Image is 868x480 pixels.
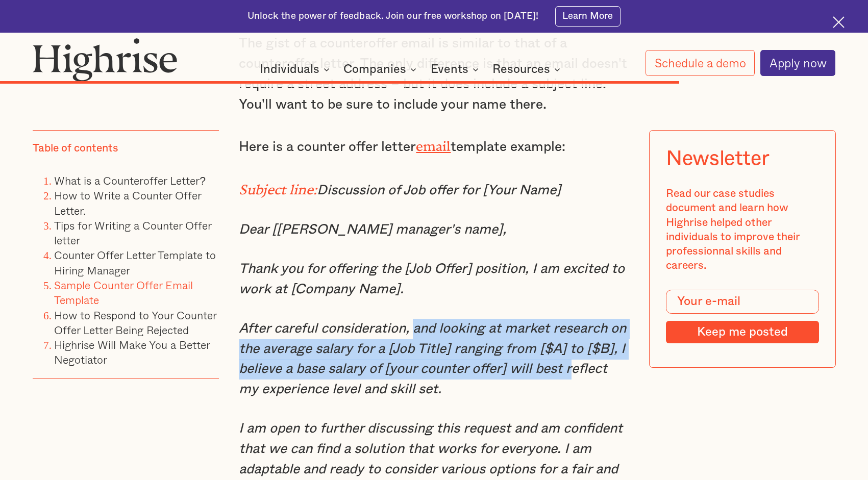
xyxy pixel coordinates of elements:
[833,16,845,28] img: Cross icon
[260,63,319,75] div: Individuals
[260,63,333,75] div: Individuals
[54,276,193,308] a: Sample Counter Offer Email Template
[555,6,621,27] a: Learn More
[54,217,211,248] a: Tips for Writing a Counter Offer letter
[492,63,563,75] div: Resources
[431,63,468,75] div: Events
[646,50,755,76] a: Schedule a demo
[239,134,629,158] p: Here is a counter offer letter template example:
[239,322,626,396] em: After careful consideration, and looking at market research on the average salary for a [Job Titl...
[239,223,506,236] em: Dear [[PERSON_NAME] manager's name],
[416,139,451,147] a: email
[666,147,769,170] div: Newsletter
[431,63,482,75] div: Events
[239,182,317,191] em: Subject line:
[54,187,201,219] a: How to Write a Counter Offer Letter.
[666,187,819,273] div: Read our case studies document and learn how Highrise helped other individuals to improve their p...
[54,336,210,368] a: Highrise Will Make You a Better Negotiator
[343,63,406,75] div: Companies
[33,141,118,156] div: Table of contents
[666,290,819,344] form: Modal Form
[54,307,216,338] a: How to Respond to Your Counter Offer Letter Being Rejected
[666,290,819,314] input: Your e-mail
[492,63,550,75] div: Resources
[54,172,206,189] a: What is a Counteroffer Letter?
[54,247,216,279] a: Counter Offer Letter Template to Hiring Manager
[343,63,419,75] div: Companies
[247,10,539,22] div: Unlock the power of feedback. Join our free workshop on [DATE]!
[317,184,561,197] em: Discussion of Job offer for [Your Name]
[666,321,819,344] input: Keep me posted
[760,50,835,77] a: Apply now
[239,262,625,296] em: Thank you for offering the [Job Offer] position, I am excited to work at [Company Name].
[33,38,178,82] img: Highrise logo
